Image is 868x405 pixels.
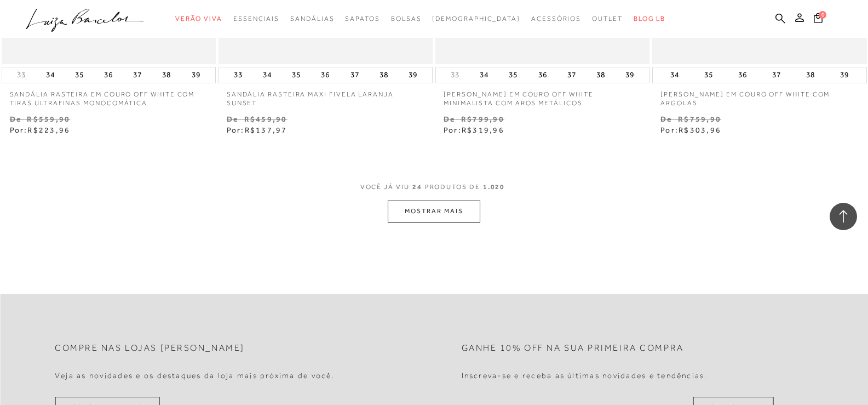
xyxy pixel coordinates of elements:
[535,67,550,83] button: 36
[447,70,463,80] button: 33
[376,67,392,83] button: 38
[101,67,116,83] button: 36
[159,67,174,83] button: 38
[432,15,520,22] span: [DEMOGRAPHIC_DATA]
[55,343,245,353] h2: Compre nas lojas [PERSON_NAME]
[564,67,579,83] button: 37
[483,183,505,191] span: 1.020
[444,115,455,123] small: De
[233,15,279,22] span: Essenciais
[678,115,721,123] small: R$759,90
[462,126,504,134] span: R$319,96
[462,343,684,353] h2: Ganhe 10% off na sua primeira compra
[289,67,304,83] button: 35
[679,126,721,134] span: R$303,96
[803,67,818,83] button: 38
[505,67,521,83] button: 35
[634,9,665,29] a: BLOG LB
[531,15,581,22] span: Acessórios
[837,67,852,83] button: 39
[592,9,623,29] a: categoryNavScreenReaderText
[290,15,334,22] span: Sandálias
[227,115,238,123] small: De
[43,67,58,83] button: 34
[260,67,275,83] button: 34
[245,126,288,134] span: R$137,97
[27,126,70,134] span: R$223,96
[188,67,204,83] button: 39
[318,67,333,83] button: 36
[231,67,246,83] button: 33
[622,67,637,83] button: 39
[10,126,71,134] span: Por:
[130,67,145,83] button: 37
[412,183,422,191] span: 24
[444,126,504,134] span: Por:
[593,67,608,83] button: 38
[652,83,866,109] a: [PERSON_NAME] EM COURO OFF WHITE COM ARGOLAS
[345,9,380,29] a: categoryNavScreenReaderText
[461,115,504,123] small: R$799,90
[391,15,422,22] span: Bolsas
[462,371,708,380] h4: Inscreva-se e receba as últimas novidades e tendências.
[10,115,21,123] small: De
[660,126,721,134] span: Por:
[2,83,216,109] a: SANDÁLIA RASTEIRA EM COURO OFF WHITE COM TIRAS ULTRAFINAS MONOCOMÁTICA
[701,67,716,83] button: 35
[27,115,70,123] small: R$559,90
[72,67,87,83] button: 35
[735,67,750,83] button: 36
[219,83,433,109] a: SANDÁLIA RASTEIRA MAXI FIVELA LARANJA SUNSET
[290,9,334,29] a: categoryNavScreenReaderText
[175,9,222,29] a: categoryNavScreenReaderText
[660,115,672,123] small: De
[345,15,380,22] span: Sapatos
[233,9,279,29] a: categoryNavScreenReaderText
[175,15,222,22] span: Verão Viva
[592,15,623,22] span: Outlet
[432,9,520,29] a: noSubCategoriesText
[405,67,421,83] button: 39
[531,9,581,29] a: categoryNavScreenReaderText
[634,15,665,22] span: BLOG LB
[14,70,29,80] button: 33
[435,83,649,109] a: [PERSON_NAME] EM COURO OFF WHITE MINIMALISTA COM AROS METÁLICOS
[667,67,682,83] button: 34
[55,371,335,380] h4: Veja as novidades e os destaques da loja mais próxima de você.
[347,67,363,83] button: 37
[810,12,826,27] button: 0
[388,201,480,222] button: MOSTRAR MAIS
[391,9,422,29] a: categoryNavScreenReaderText
[244,115,288,123] small: R$459,90
[769,67,784,83] button: 37
[819,11,826,19] span: 0
[476,67,492,83] button: 34
[360,183,508,191] span: VOCÊ JÁ VIU PRODUTOS DE
[227,126,288,134] span: Por:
